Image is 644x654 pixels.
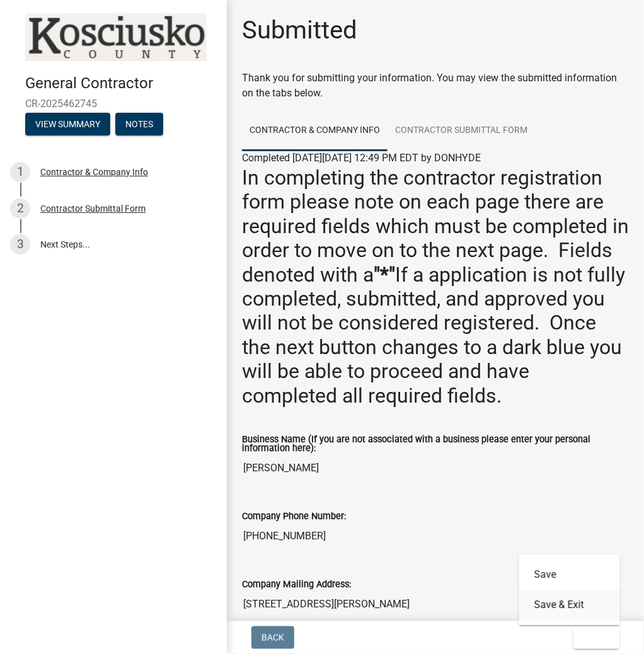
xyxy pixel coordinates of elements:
[25,98,202,110] span: CR-2025462745
[242,435,629,454] label: Business Name (If you are not associated with a business please enter your personal information h...
[10,198,30,219] div: 2
[242,111,388,151] a: Contractor & Company Info
[115,113,163,135] button: Notes
[242,71,629,101] div: Thank you for submitting your information. You may view the submitted information on the tabs below.
[262,633,284,643] span: Back
[519,554,620,625] div: Exit
[573,626,619,649] button: Exit
[242,15,357,45] h1: Submitted
[519,559,620,590] button: Save
[519,590,620,620] button: Save & Exit
[40,204,146,213] div: Contractor Submittal Form
[40,168,148,176] div: Contractor & Company Info
[25,74,217,93] h4: General Contractor
[25,120,110,130] wm-modal-confirm: Summary
[242,166,629,408] h2: In completing the contractor registration form please note on each page there are required fields...
[25,113,110,135] button: View Summary
[242,512,346,521] label: Company Phone Number:
[251,626,294,649] button: Back
[584,633,602,643] span: Exit
[388,111,535,151] a: Contractor Submittal Form
[10,234,30,255] div: 3
[115,120,163,130] wm-modal-confirm: Notes
[242,152,481,164] span: Completed [DATE][DATE] 12:49 PM EDT by DONHYDE
[25,13,207,61] img: Kosciusko County, Indiana
[10,162,30,182] div: 1
[242,580,351,589] label: Company Mailing Address:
